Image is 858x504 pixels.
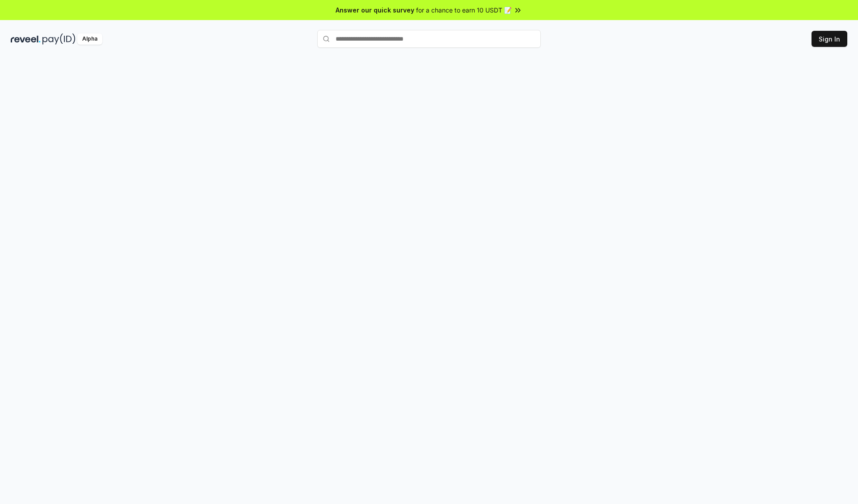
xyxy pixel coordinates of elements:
span: Answer our quick survey [336,5,414,15]
span: for a chance to earn 10 USDT 📝 [416,5,512,15]
div: Alpha [77,33,102,45]
img: pay_id [42,33,76,45]
button: Sign In [812,31,847,47]
img: reveel_dark [11,33,41,45]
